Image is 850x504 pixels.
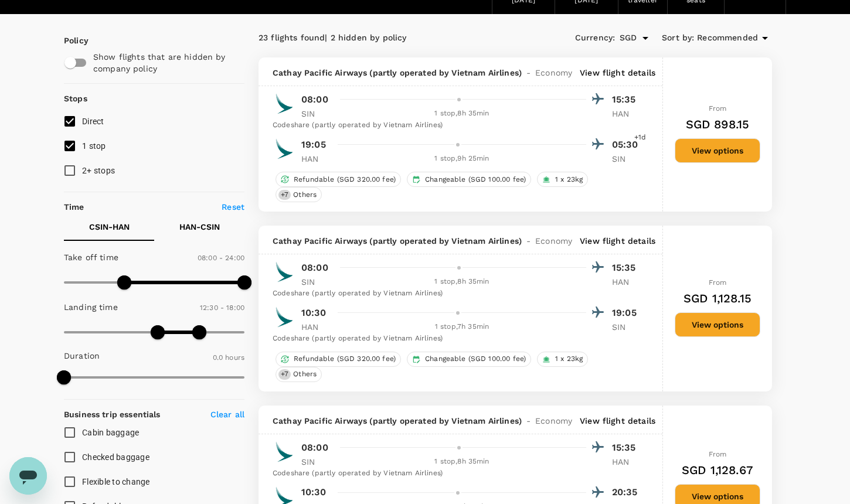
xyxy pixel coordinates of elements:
[301,485,326,499] p: 10:30
[200,304,244,312] span: 12:30 - 18:00
[338,108,586,120] div: 1 stop , 8h 35min
[301,261,328,275] p: 08:00
[301,153,331,165] p: HAN
[535,67,572,79] span: Economy
[210,408,244,420] p: Clear all
[82,141,106,151] span: 1 stop
[82,166,115,175] span: 2+ stops
[697,32,758,45] span: Recommended
[612,153,641,165] p: SIN
[273,260,296,284] img: CX
[338,276,586,288] div: 1 stop , 8h 35min
[179,221,220,233] p: HAN - CSIN
[535,415,572,427] span: Economy
[522,67,535,79] span: -
[580,235,655,247] p: View flight details
[273,120,641,131] div: Codeshare (partly operated by Vietnam Airlines)
[709,104,727,113] span: From
[82,428,139,437] span: Cabin baggage
[709,450,727,458] span: From
[612,441,641,455] p: 15:35
[338,456,586,468] div: 1 stop , 8h 35min
[537,172,588,187] div: 1 x 23kg
[273,468,641,479] div: Codeshare (partly operated by Vietnam Airlines)
[289,354,400,364] span: Refundable (SGD 320.00 fee)
[612,485,641,499] p: 20:35
[580,67,655,79] p: View flight details
[273,137,296,161] img: CX
[301,456,331,468] p: SIN
[420,354,531,364] span: Changeable (SGD 100.00 fee)
[273,440,296,464] img: CX
[278,190,291,200] span: + 7
[522,235,535,247] span: -
[276,367,322,382] div: +7Others
[612,321,641,333] p: SIN
[675,312,760,337] button: View options
[82,452,149,462] span: Checked baggage
[709,278,727,287] span: From
[288,369,321,379] span: Others
[537,352,588,367] div: 1 x 23kg
[289,175,400,185] span: Refundable (SGD 320.00 fee)
[288,190,321,200] span: Others
[580,415,655,427] p: View flight details
[612,276,641,288] p: HAN
[637,30,654,46] button: Open
[682,461,753,479] h6: SGD 1,128.67
[64,201,84,213] p: Time
[273,333,641,345] div: Codeshare (partly operated by Vietnam Airlines)
[64,301,118,313] p: Landing time
[338,321,586,333] div: 1 stop , 7h 35min
[686,115,750,134] h6: SGD 898.15
[612,93,641,107] p: 15:35
[278,369,291,379] span: + 7
[276,172,401,187] div: Refundable (SGD 320.00 fee)
[222,201,244,213] p: Reset
[612,306,641,320] p: 19:05
[550,175,587,185] span: 1 x 23kg
[407,172,531,187] div: Changeable (SGD 100.00 fee)
[82,117,104,126] span: Direct
[612,261,641,275] p: 15:35
[273,67,522,79] span: Cathay Pacific Airways (partly operated by Vietnam Airlines)
[9,457,47,495] iframe: Button to launch messaging window
[612,456,641,468] p: HAN
[89,221,130,233] p: CSIN - HAN
[575,32,615,45] span: Currency :
[213,353,244,362] span: 0.0 hours
[273,305,296,329] img: CX
[273,415,522,427] span: Cathay Pacific Airways (partly operated by Vietnam Airlines)
[675,138,760,163] button: View options
[259,32,515,45] div: 23 flights found | 2 hidden by policy
[198,254,244,262] span: 08:00 - 24:00
[612,108,641,120] p: HAN
[301,441,328,455] p: 08:00
[301,93,328,107] p: 08:00
[273,92,296,115] img: CX
[301,108,331,120] p: SIN
[535,235,572,247] span: Economy
[276,187,322,202] div: +7Others
[407,352,531,367] div: Changeable (SGD 100.00 fee)
[612,138,641,152] p: 05:30
[273,288,641,299] div: Codeshare (partly operated by Vietnam Airlines)
[273,235,522,247] span: Cathay Pacific Airways (partly operated by Vietnam Airlines)
[420,175,531,185] span: Changeable (SGD 100.00 fee)
[301,321,331,333] p: HAN
[93,51,236,74] p: Show flights that are hidden by company policy
[338,153,586,165] div: 1 stop , 9h 25min
[64,350,100,362] p: Duration
[64,35,74,46] p: Policy
[301,138,326,152] p: 19:05
[82,477,150,486] span: Flexible to change
[64,94,87,103] strong: Stops
[301,306,326,320] p: 10:30
[662,32,694,45] span: Sort by :
[550,354,587,364] span: 1 x 23kg
[634,132,646,144] span: +1d
[301,276,331,288] p: SIN
[276,352,401,367] div: Refundable (SGD 320.00 fee)
[64,410,161,419] strong: Business trip essentials
[522,415,535,427] span: -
